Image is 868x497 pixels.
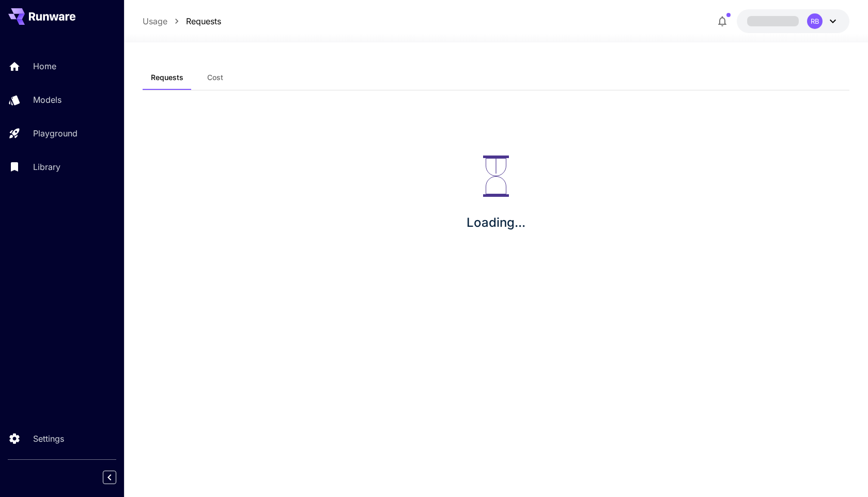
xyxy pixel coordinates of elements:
span: Cost [207,73,223,82]
p: Playground [33,127,78,139]
span: Requests [151,73,183,82]
button: RB [737,9,849,33]
a: Usage [143,15,167,27]
p: Loading... [467,213,525,232]
div: RB [807,13,823,29]
p: Library [33,161,60,173]
p: Settings [33,432,64,445]
button: Collapse sidebar [103,471,116,484]
a: Requests [186,15,221,27]
nav: breadcrumb [143,15,221,27]
p: Home [33,60,56,72]
div: Collapse sidebar [111,468,124,487]
p: Models [33,94,61,106]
